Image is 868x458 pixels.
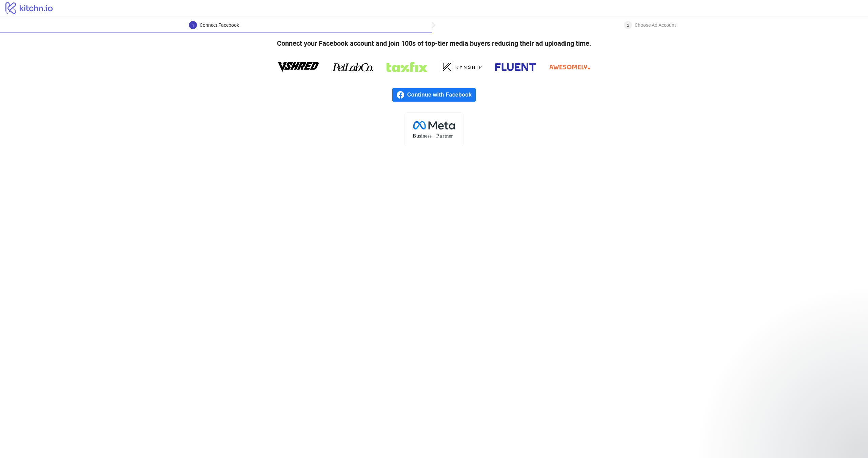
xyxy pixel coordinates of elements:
span: Continue with Facebook [407,88,476,102]
tspan: usiness [416,133,432,139]
tspan: B [413,133,416,139]
tspan: r [442,133,445,139]
h4: Connect your Facebook account and join 100s of top-tier media buyers reducing their ad uploading ... [266,33,602,54]
tspan: tner [445,133,453,139]
tspan: a [440,133,442,139]
span: 1 [192,23,194,28]
div: Choose Ad Account [635,21,676,29]
span: 2 [627,23,629,28]
div: Connect Facebook [200,21,239,29]
tspan: P [436,133,439,139]
a: Continue with Facebook [392,88,476,102]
